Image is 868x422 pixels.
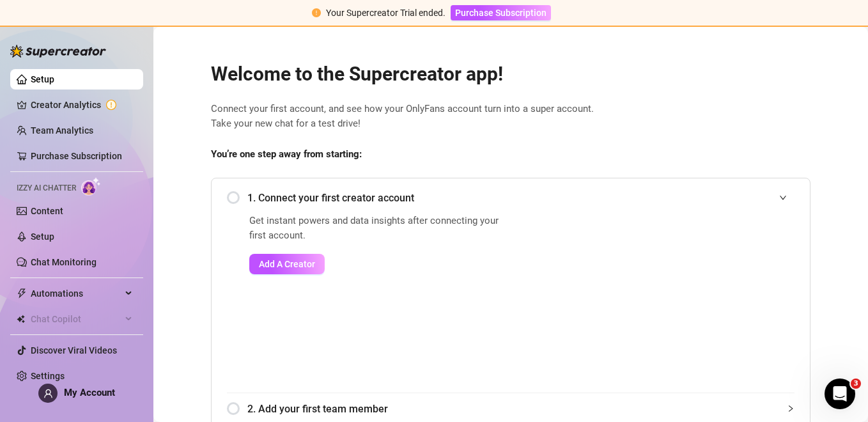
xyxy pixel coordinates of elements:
a: Setup [31,231,54,242]
a: Settings [31,371,65,381]
a: Creator Analytics exclamation-circle [31,95,133,115]
span: Automations [31,283,121,304]
a: Purchase Subscription [451,8,551,18]
span: exclamation-circle [312,8,321,17]
span: Your Supercreator Trial ended. [326,8,446,18]
span: 1. Connect your first creator account [247,190,794,206]
span: Get instant powers and data insights after connecting your first account. [249,214,507,244]
a: Content [31,206,63,216]
strong: You’re one step away from starting: [211,148,362,160]
span: collapsed [787,405,794,412]
a: Team Analytics [31,125,93,136]
img: AI Chatter [81,177,101,196]
span: Connect your first account, and see how your OnlyFans account turn into a super account. Take you... [211,102,810,132]
span: 2. Add your first team member [247,401,794,417]
span: 3 [851,379,861,389]
a: Add A Creator [249,254,507,274]
h2: Welcome to the Supercreator app! [211,62,810,86]
div: 1. Connect your first creator account [227,182,794,214]
img: Chat Copilot [17,315,25,324]
span: Izzy AI Chatter [17,182,76,194]
a: Discover Viral Videos [31,345,117,356]
button: Purchase Subscription [451,5,551,20]
a: Purchase Subscription [31,151,122,161]
a: Setup [31,74,54,84]
iframe: Intercom live chat [825,379,855,409]
span: Purchase Subscription [455,8,546,18]
span: Add A Creator [259,259,315,269]
a: Chat Monitoring [31,257,97,267]
span: thunderbolt [17,288,27,299]
img: logo-BBDzfeDw.svg [10,45,106,58]
span: user [43,389,53,398]
span: expanded [779,194,787,201]
span: Chat Copilot [31,309,121,329]
span: My Account [64,387,115,398]
iframe: Add Creators [539,214,794,377]
button: Add A Creator [249,254,325,274]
